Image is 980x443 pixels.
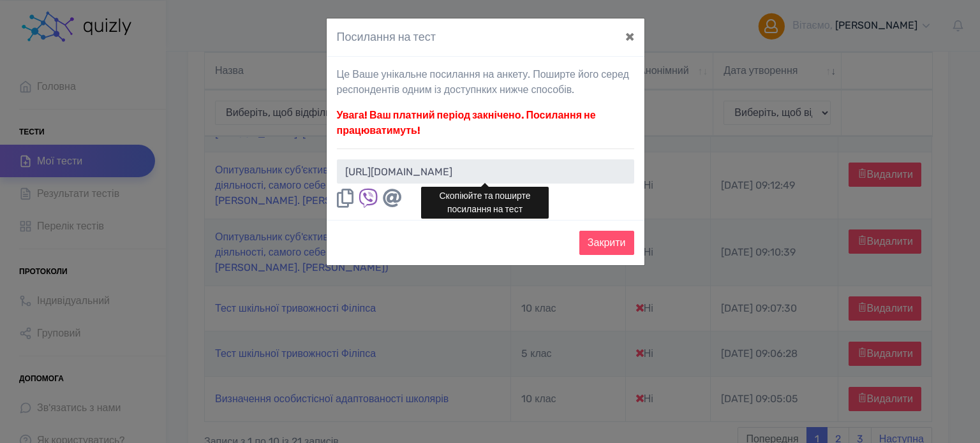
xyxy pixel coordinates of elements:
button: × [615,18,644,54]
button: Закрити [579,231,634,255]
p: Це Ваше унікальне посилання на анкету. Поширте його серед респондентів одним із доступнких нижче ... [337,67,634,98]
div: Скопіюйте та поширте посилання на тест [421,187,549,219]
h4: Посилання на тест [337,29,436,46]
p: Увага! Ваш платний період закнічено. Посилання не працюватимуть! [337,108,634,138]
